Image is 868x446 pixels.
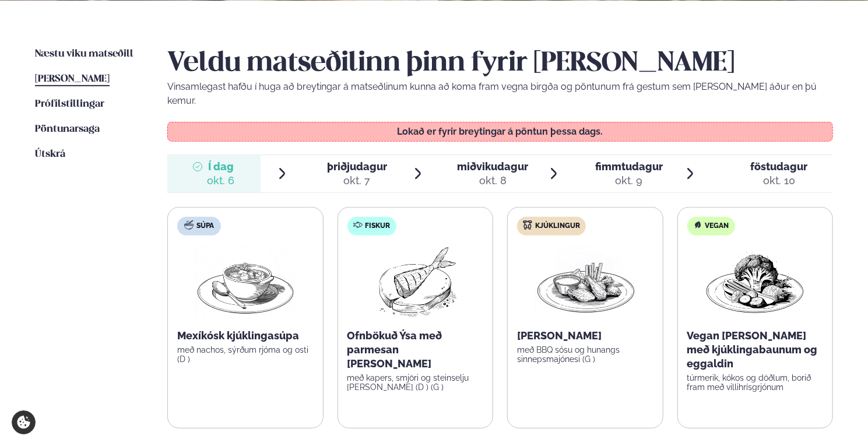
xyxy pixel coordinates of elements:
[595,160,663,173] span: fimmtudagur
[523,220,532,230] img: chicken.svg
[207,160,234,174] span: Í dag
[366,222,391,231] span: Fiskur
[353,220,363,230] img: fish.svg
[184,220,194,230] img: soup.svg
[705,222,729,231] span: Vegan
[35,149,65,159] span: Útskrá
[517,345,653,364] p: með BBQ sósu og hunangs sinnepsmajónesi (G )
[35,97,104,111] a: Prófílstillingar
[535,222,580,231] span: Kjúklingur
[35,124,100,134] span: Pöntunarsaga
[167,80,833,108] p: Vinsamlegast hafðu í huga að breytingar á matseðlinum kunna að koma fram vegna birgða og pöntunum...
[35,148,65,161] a: Útskrá
[693,220,702,230] img: Vegan.svg
[196,222,214,231] span: Súpa
[35,72,110,86] a: [PERSON_NAME]
[364,245,467,319] img: Fish.png
[687,373,824,392] p: túrmerik, kókos og döðlum, borið fram með villihrísgrjónum
[35,99,104,109] span: Prófílstillingar
[35,74,110,84] span: [PERSON_NAME]
[35,47,133,61] a: Næstu viku matseðill
[751,174,808,188] div: okt. 10
[534,245,637,319] img: Chicken-wings-legs.png
[704,245,806,319] img: Vegan.png
[177,345,314,364] p: með nachos, sýrðum rjóma og osti (D )
[327,174,387,188] div: okt. 7
[35,122,100,136] a: Pöntunarsaga
[687,329,824,371] p: Vegan [PERSON_NAME] með kjúklingabaunum og eggaldin
[12,410,36,434] a: Cookie settings
[35,49,133,59] span: Næstu viku matseðill
[517,329,653,343] p: [PERSON_NAME]
[177,329,314,343] p: Mexíkósk kjúklingasúpa
[194,245,297,319] img: Soup.png
[207,174,234,188] div: okt. 6
[347,329,484,371] p: Ofnbökuð Ýsa með parmesan [PERSON_NAME]
[595,174,663,188] div: okt. 9
[347,373,484,392] p: með kapers, smjöri og steinselju [PERSON_NAME] (D ) (G )
[327,160,387,173] span: þriðjudagur
[167,47,833,80] h2: Veldu matseðilinn þinn fyrir [PERSON_NAME]
[458,174,529,188] div: okt. 8
[751,160,808,173] span: föstudagur
[180,127,821,136] p: Lokað er fyrir breytingar á pöntun þessa dags.
[458,160,529,173] span: miðvikudagur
